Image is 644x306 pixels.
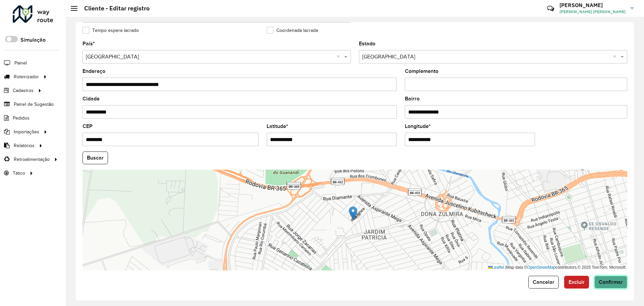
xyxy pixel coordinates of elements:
[14,142,35,149] span: Relatórios
[527,265,556,270] a: OpenStreetMap
[13,115,30,122] span: Pedidos
[359,40,375,48] label: Estado
[613,53,619,61] span: Clear all
[488,265,504,270] a: Leaflet
[267,27,318,34] label: Coordenada lacrada
[14,128,39,135] span: Importações
[405,95,420,103] label: Bairro
[83,151,108,164] button: Buscar
[405,67,438,75] label: Complemento
[13,170,25,177] span: Tático
[559,9,626,15] span: [PERSON_NAME] [PERSON_NAME]
[405,122,431,130] label: Longitude
[543,1,558,16] a: Contato Rápido
[83,67,105,75] label: Endereço
[599,279,623,285] span: Confirmar
[505,265,506,270] span: |
[14,101,54,108] span: Painel de Sugestão
[83,40,95,48] label: País
[337,53,342,61] span: Clear all
[564,276,589,289] button: Excluir
[14,59,27,67] span: Painel
[528,276,559,289] button: Cancelar
[533,279,554,285] span: Cancelar
[77,5,150,12] h2: Cliente - Editar registro
[569,279,585,285] span: Excluir
[559,2,626,8] h3: [PERSON_NAME]
[83,122,93,130] label: CEP
[14,73,39,80] span: Roteirizador
[486,265,627,270] div: Map data © contributors,© 2025 TomTom, Microsoft
[14,156,50,163] span: Retroalimentação
[267,122,288,130] label: Latitude
[83,95,100,103] label: Cidade
[349,206,357,220] img: Marker
[13,87,34,94] span: Cadastros
[20,36,46,44] label: Simulação
[594,276,627,289] button: Confirmar
[83,27,139,34] label: Tempo espera lacrado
